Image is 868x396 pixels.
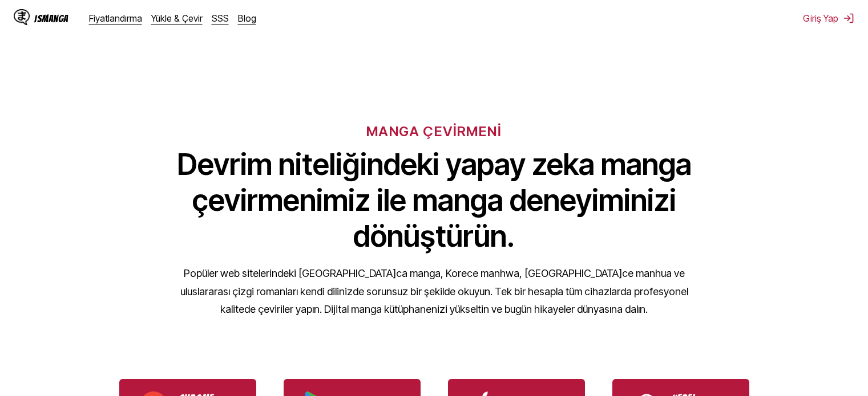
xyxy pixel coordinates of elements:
div: IsManga [34,13,68,24]
h1: Devrim niteliğindeki yapay zeka manga çevirmenimiz ile manga deneyiminizi dönüştürün. [172,146,697,254]
img: IsManga Logo [14,9,30,25]
a: Yükle & Çevir [151,13,203,24]
img: Sign out [843,13,854,24]
a: IsManga LogoIsManga [14,9,89,27]
a: SSS [212,13,229,24]
h6: MANGA ÇEVİRMENİ [366,123,502,140]
button: Giriş Yap [803,13,854,24]
p: Popüler web sitelerindeki [GEOGRAPHIC_DATA]ca manga, Korece manhwa, [GEOGRAPHIC_DATA]ce manhua ve... [172,264,697,319]
a: Blog [238,13,256,24]
a: Fiyatlandırma [89,13,142,24]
